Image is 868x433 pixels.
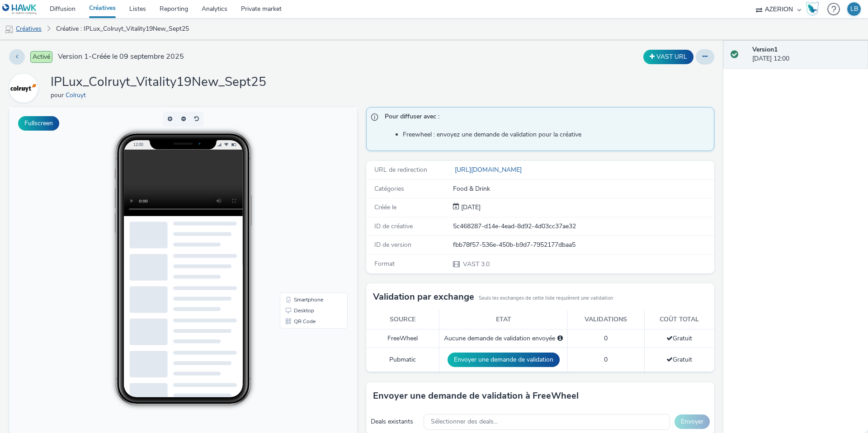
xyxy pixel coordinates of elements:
div: fbb78f57-536e-450b-b9d7-7952177dbaa5 [453,240,713,249]
li: Freewheel : envoyez une demande de validation pour la créative [403,130,709,139]
button: VAST URL [643,50,693,64]
span: Gratuit [666,355,692,364]
div: Food & Drink [453,184,713,193]
div: Sélectionnez un deal ci-dessous et cliquez sur Envoyer pour envoyer une demande de validation à F... [557,334,563,343]
span: Activé [30,51,52,63]
strong: Version 1 [752,45,778,54]
div: Dupliquer la créative en un VAST URL [641,50,696,64]
span: Pour diffuser avec : [385,112,705,124]
li: Desktop [273,198,337,209]
span: ID de version [374,240,411,249]
td: Pubmatic [366,348,439,372]
span: Smartphone [285,190,314,195]
span: Créée le [374,203,396,212]
td: FreeWheel [366,329,439,348]
div: Aucune demande de validation envoyée [444,334,563,343]
a: Hawk Academy [806,2,823,16]
li: Smartphone [273,187,337,198]
button: Envoyer [675,414,710,429]
span: Version 1 - Créée le 09 septembre 2025 [58,52,184,62]
span: Desktop [285,201,305,206]
th: Coût total [644,311,714,329]
button: Fullscreen [18,116,59,131]
span: pour [51,91,66,99]
a: [URL][DOMAIN_NAME] [453,165,525,174]
span: 0 [604,334,608,343]
div: Deals existants [371,417,419,426]
a: Colruyt [66,91,90,99]
div: LB [850,2,858,16]
button: Envoyer une demande de validation [448,353,560,367]
div: Création 09 septembre 2025, 12:00 [459,203,481,212]
img: Hawk Academy [806,2,819,16]
span: QR Code [285,212,307,217]
li: QR Code [273,209,337,220]
span: Gratuit [666,334,692,343]
a: Créative : IPLux_Colruyt_Vitality19New_Sept25 [52,18,193,40]
span: Sélectionner des deals... [431,418,498,426]
div: [DATE] 12:00 [752,45,861,64]
span: Format [374,259,395,268]
h3: Envoyer une demande de validation à FreeWheel [373,389,579,403]
small: Seuls les exchanges de cette liste requièrent une validation [479,295,613,302]
span: Catégories [374,184,404,193]
span: 0 [604,355,608,364]
img: mobile [5,25,14,34]
th: Etat [439,311,568,329]
th: Validations [568,311,645,329]
span: ID de créative [374,222,413,231]
img: Colruyt [10,75,37,101]
th: Source [366,311,439,329]
span: VAST 3.0 [462,260,490,268]
a: Colruyt [9,84,42,92]
span: 12:00 [124,35,134,40]
h1: IPLux_Colruyt_Vitality19New_Sept25 [51,74,266,91]
h3: Validation par exchange [373,290,474,304]
span: [DATE] [459,203,481,212]
span: URL de redirection [374,165,427,174]
div: 5c468287-d14e-4ead-8d92-4d03cc37ae32 [453,222,713,231]
img: undefined Logo [2,4,37,15]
